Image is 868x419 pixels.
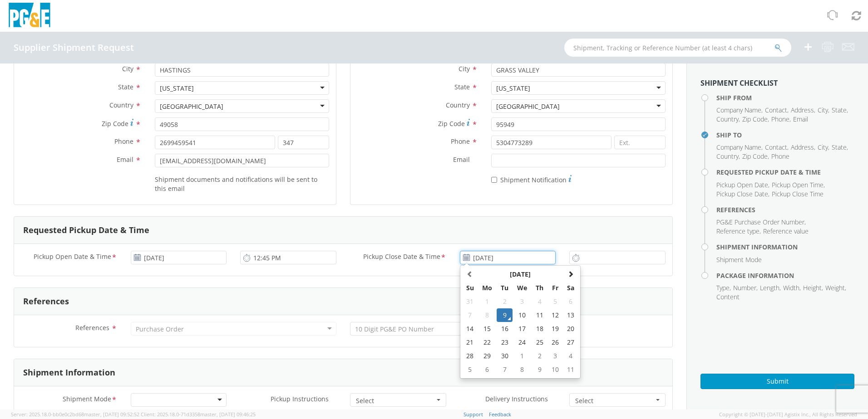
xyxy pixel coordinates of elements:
span: Phone [451,137,470,146]
li: , [742,115,769,124]
td: 16 [497,322,513,336]
th: Sa [563,281,578,295]
th: We [513,281,532,295]
span: Select [356,396,434,405]
span: Select [575,396,654,405]
span: Address [791,143,814,151]
td: 1 [478,295,497,308]
li: , [716,180,769,190]
span: master, [DATE] 09:46:25 [200,411,256,418]
span: Pickup Close Time [772,190,824,198]
li: , [760,283,781,292]
td: 7 [462,308,478,322]
h3: References [23,297,69,306]
td: 19 [547,322,563,336]
span: City [459,64,470,73]
li: , [716,115,740,124]
td: 10 [513,308,532,322]
input: Shipment, Tracking or Reference Number (at least 4 chars) [564,39,791,57]
th: Fr [547,281,563,295]
td: 20 [563,322,578,336]
button: Select [569,393,666,407]
td: 3 [547,349,563,363]
td: 8 [478,308,497,322]
span: Shipment Mode [716,255,762,264]
span: Type [716,283,730,292]
td: 7 [497,363,513,376]
li: , [765,143,789,152]
td: 28 [462,349,478,363]
span: Content [716,292,740,301]
span: City [122,64,133,73]
span: Zip Code [742,152,768,161]
td: 21 [462,336,478,349]
div: [US_STATE] [496,84,530,93]
td: 29 [478,349,497,363]
span: Address [791,106,814,114]
h4: Ship From [716,94,854,101]
span: Zip Code [102,119,128,128]
span: Country [716,115,739,123]
td: 11 [532,308,547,322]
span: Email [793,115,808,123]
span: Copyright © [DATE]-[DATE] Agistix Inc., All Rights Reserved [719,411,857,418]
td: 5 [547,295,563,308]
td: 30 [497,349,513,363]
img: pge-logo-06675f144f4cfa6a6814.png [7,3,52,29]
h4: Ship To [716,132,854,138]
td: 15 [478,322,497,336]
a: Support [464,411,483,418]
span: master, [DATE] 09:52:52 [84,411,139,418]
button: Submit [700,374,854,389]
li: , [771,115,791,124]
span: Email [117,155,133,164]
td: 6 [478,363,497,376]
span: Pickup Open Date [716,180,768,189]
li: , [791,143,815,152]
th: Th [532,281,547,295]
h4: Shipment Information [716,244,854,250]
li: , [803,283,823,292]
td: 9 [497,308,513,322]
li: , [733,283,758,292]
input: Ext. [614,136,666,149]
button: Select [350,393,446,407]
th: Tu [497,281,513,295]
div: Purchase Order [136,325,184,334]
span: Reference value [763,227,809,235]
td: 22 [478,336,497,349]
li: , [716,190,769,199]
span: Server: 2025.18.0-bb0e0c2bd68 [11,411,139,418]
a: Feedback [489,411,511,418]
span: Next Month [567,271,574,277]
span: Contact [765,143,787,151]
li: , [716,218,806,227]
h4: Package Information [716,272,854,279]
strong: Shipment Checklist [700,78,778,88]
td: 6 [563,295,578,308]
span: Country [716,152,739,161]
span: Phone [771,152,789,161]
span: Width [783,283,799,292]
span: Country [446,101,470,109]
span: References [75,323,109,332]
td: 23 [497,336,513,349]
td: 24 [513,336,532,349]
li: , [818,143,829,152]
td: 17 [513,322,532,336]
span: Weight [825,283,845,292]
li: , [716,143,763,152]
span: City [818,106,828,114]
span: Previous Month [467,271,473,277]
li: , [716,106,763,115]
h4: Supplier Shipment Request [14,43,134,53]
td: 18 [532,322,547,336]
span: Phone [771,115,789,123]
h4: References [716,206,854,213]
li: , [832,106,848,115]
span: Company Name [716,143,761,151]
span: Company Name [716,106,761,114]
td: 10 [547,363,563,376]
td: 25 [532,336,547,349]
li: , [716,227,761,236]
